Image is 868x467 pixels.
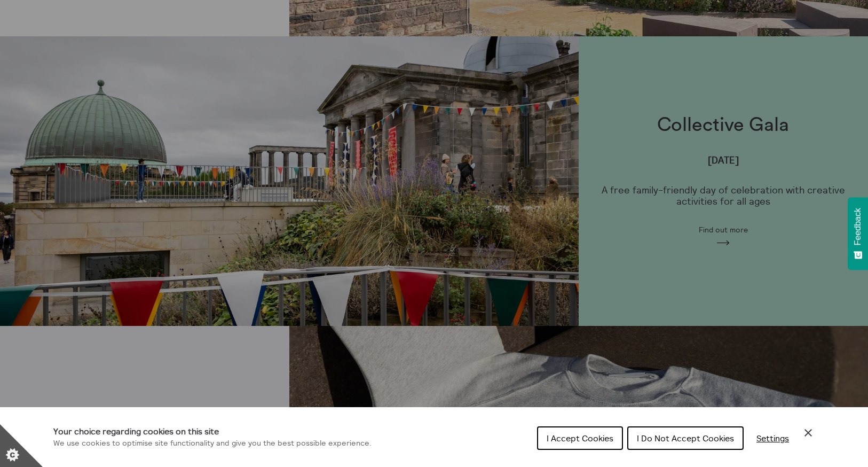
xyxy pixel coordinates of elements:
[853,208,863,245] span: Feedback
[756,433,789,443] span: Settings
[627,426,744,450] button: I Do Not Accept Cookies
[802,426,815,439] button: Close Cookie Control
[848,197,868,270] button: Feedback - Show survey
[547,433,613,443] span: I Accept Cookies
[53,425,372,438] h1: Your choice regarding cookies on this site
[637,433,734,443] span: I Do Not Accept Cookies
[748,427,798,449] button: Settings
[537,426,623,450] button: I Accept Cookies
[53,438,372,449] p: We use cookies to optimise site functionality and give you the best possible experience.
